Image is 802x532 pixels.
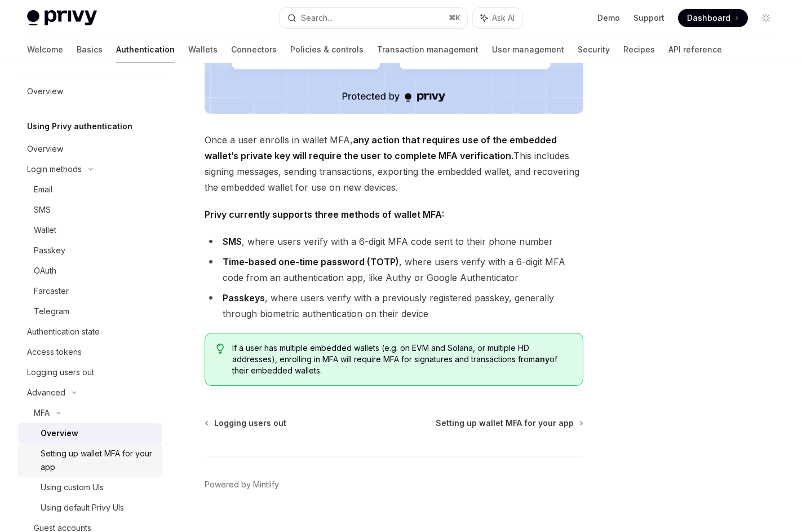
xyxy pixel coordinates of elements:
a: Powered by Mintlify [205,479,279,490]
div: Using custom UIs [41,481,104,494]
a: Support [633,12,664,24]
a: Recipes [623,36,655,63]
a: Authentication state [18,322,162,342]
span: Ask AI [492,12,515,24]
a: Dashboard [678,9,748,27]
a: Using custom UIs [18,477,162,498]
li: , where users verify with a previously registered passkey, generally through biometric authentica... [205,290,583,322]
a: Logging users out [206,417,286,429]
strong: Time-based one-time password (TOTP) [223,256,399,267]
a: Passkey [18,240,162,261]
span: Logging users out [214,417,286,429]
a: Overview [18,139,162,159]
a: Logging users out [18,362,162,382]
div: Email [34,183,52,196]
a: Telegram [18,301,162,322]
div: OAuth [34,264,56,278]
a: Setting up wallet MFA for your app [436,417,582,429]
div: Setting up wallet MFA for your app [41,447,156,474]
a: User management [492,36,564,63]
button: Ask AI [473,8,522,28]
a: Overview [18,423,162,443]
strong: any action that requires use of the embedded wallet’s private key will require the user to comple... [205,134,557,161]
a: OAuth [18,261,162,281]
a: Wallet [18,220,162,240]
div: Using default Privy UIs [41,501,124,515]
a: Connectors [231,36,277,63]
div: Advanced [27,386,65,399]
span: Dashboard [687,12,730,24]
span: Setting up wallet MFA for your app [436,417,574,429]
li: , where users verify with a 6-digit MFA code from an authentication app, like Authy or Google Aut... [205,254,583,285]
div: Farcaster [34,284,69,298]
button: Search...⌘K [280,8,468,28]
div: Overview [27,85,63,98]
h5: Using Privy authentication [27,120,132,133]
button: Toggle dark mode [757,9,775,27]
div: Overview [41,427,78,440]
div: SMS [34,203,51,217]
div: Wallet [34,223,56,237]
a: Farcaster [18,281,162,301]
div: Login methods [27,162,82,176]
span: If a user has multiple embedded wallets (e.g. on EVM and Solana, or multiple HD addresses), enrol... [232,342,572,376]
a: Overview [18,81,162,102]
a: Using default Privy UIs [18,498,162,518]
svg: Tip [216,344,224,354]
a: Access tokens [18,342,162,362]
a: Basics [77,36,103,63]
div: MFA [34,406,50,420]
a: Security [578,36,610,63]
div: Logging users out [27,366,94,379]
img: light logo [27,10,97,26]
strong: any [535,354,550,364]
a: Setting up wallet MFA for your app [18,443,162,477]
a: SMS [18,200,162,220]
a: Email [18,179,162,200]
a: Wallets [188,36,218,63]
a: API reference [668,36,722,63]
strong: Privy currently supports three methods of wallet MFA: [205,209,444,220]
span: ⌘ K [449,14,460,23]
div: Telegram [34,305,69,318]
strong: SMS [223,236,242,247]
strong: Passkeys [223,292,265,304]
a: Authentication [116,36,175,63]
li: , where users verify with a 6-digit MFA code sent to their phone number [205,234,583,249]
div: Access tokens [27,345,82,359]
div: Authentication state [27,325,100,338]
div: Search... [301,11,333,25]
div: Overview [27,142,63,156]
a: Welcome [27,36,63,63]
span: Once a user enrolls in wallet MFA, This includes signing messages, sending transactions, exportin... [205,132,583,195]
div: Passkey [34,244,65,257]
a: Demo [597,12,620,24]
a: Policies & controls [290,36,364,63]
a: Transaction management [377,36,478,63]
